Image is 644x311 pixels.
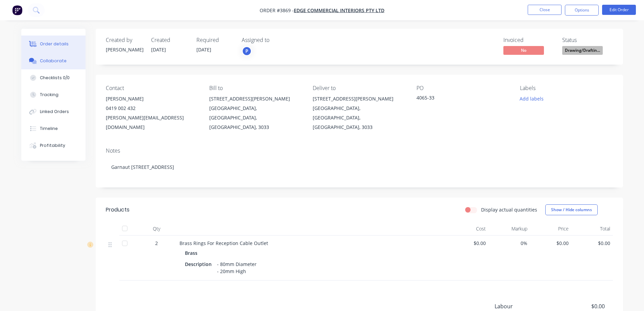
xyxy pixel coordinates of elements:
div: 4065-33 [416,94,501,104]
button: Checklists 0/0 [21,69,86,86]
span: $0.00 [554,302,604,310]
div: Deliver to [313,85,405,91]
button: Drawing/Draftin... [562,46,603,56]
div: [STREET_ADDRESS][PERSON_NAME] [313,94,405,104]
div: Collaborate [40,58,67,64]
div: [STREET_ADDRESS][PERSON_NAME][GEOGRAPHIC_DATA], [GEOGRAPHIC_DATA], [GEOGRAPHIC_DATA], 3033 [209,94,302,132]
button: Profitability [21,137,86,154]
div: Total [571,222,613,236]
span: Order #3869 - [260,7,294,14]
div: Assigned to [242,37,309,43]
button: Show / Hide columns [545,204,598,215]
div: Price [530,222,572,236]
span: Drawing/Draftin... [562,46,603,54]
button: Timeline [21,120,86,137]
label: Display actual quantities [481,206,537,213]
div: Brass [185,248,200,258]
div: Products [106,206,129,214]
div: Timeline [40,126,58,132]
div: Tracking [40,92,58,98]
span: Labour [495,302,555,310]
a: Edge Commercial Interiors Pty Ltd [294,7,384,14]
button: Add labels [516,94,547,103]
span: 2 [155,240,158,247]
div: Profitability [40,142,65,149]
div: [GEOGRAPHIC_DATA], [GEOGRAPHIC_DATA], [GEOGRAPHIC_DATA], 3033 [209,104,302,132]
span: Brass Rings For Reception Cable Outlet [180,240,268,246]
span: No [503,46,544,54]
span: [DATE] [196,46,211,53]
span: $0.00 [533,240,569,247]
div: [STREET_ADDRESS][PERSON_NAME][GEOGRAPHIC_DATA], [GEOGRAPHIC_DATA], [GEOGRAPHIC_DATA], 3033 [313,94,405,132]
div: Labels [520,85,613,91]
div: Linked Orders [40,109,69,115]
div: Checklists 0/0 [40,75,70,81]
div: Notes [106,148,613,154]
div: [PERSON_NAME]0419 002 432[PERSON_NAME][EMAIL_ADDRESS][DOMAIN_NAME] [106,94,198,132]
div: [STREET_ADDRESS][PERSON_NAME] [209,94,302,104]
div: Cost [447,222,489,236]
div: Order details [40,41,69,47]
button: P [242,46,252,56]
button: Edit Order [602,5,636,15]
div: Markup [488,222,530,236]
div: - 80mm Diameter - 20mm High [214,259,259,276]
button: Tracking [21,86,86,103]
button: Options [565,5,599,16]
button: Collaborate [21,52,86,69]
span: 0% [491,240,527,247]
div: Contact [106,85,198,91]
div: Description [185,259,214,269]
span: $0.00 [450,240,486,247]
div: Required [196,37,234,43]
div: Garnaut [STREET_ADDRESS] [106,157,613,177]
div: 0419 002 432 [106,104,198,113]
img: Factory [12,5,22,15]
span: [DATE] [151,46,166,53]
div: Invoiced [503,37,554,43]
span: $0.00 [574,240,610,247]
div: Bill to [209,85,302,91]
div: [GEOGRAPHIC_DATA], [GEOGRAPHIC_DATA], [GEOGRAPHIC_DATA], 3033 [313,104,405,132]
div: Created by [106,37,143,43]
div: Status [562,37,613,43]
div: [PERSON_NAME][EMAIL_ADDRESS][DOMAIN_NAME] [106,113,198,132]
button: Linked Orders [21,103,86,120]
div: [PERSON_NAME] [106,94,198,104]
button: Close [528,5,562,15]
div: [PERSON_NAME] [106,46,143,53]
button: Order details [21,36,86,52]
div: Qty [136,222,177,236]
div: Created [151,37,188,43]
div: PO [416,85,509,91]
